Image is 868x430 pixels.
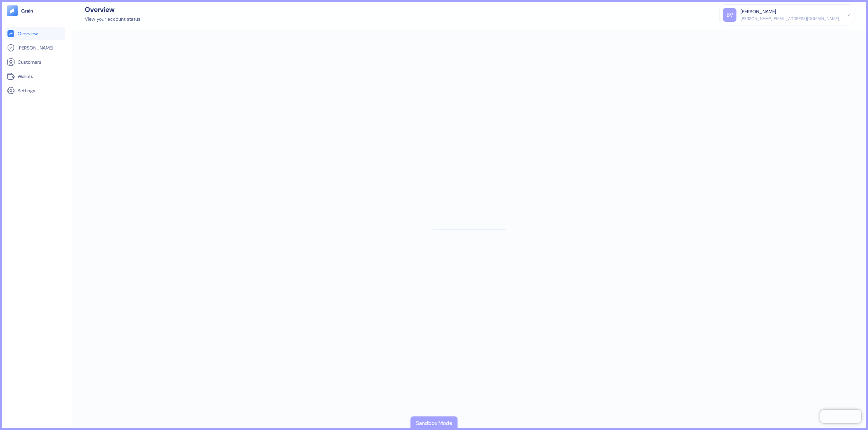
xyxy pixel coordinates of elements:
div: [PERSON_NAME] [741,8,776,15]
a: Customers [7,58,64,66]
div: Overview [85,6,140,13]
span: Wallets [18,73,33,80]
div: View your account status [85,16,140,23]
span: Settings [18,87,35,94]
a: Wallets [7,72,64,80]
a: Settings [7,86,64,95]
div: Sandbox Mode [416,419,452,427]
img: logo-tablet-V2.svg [7,5,18,16]
div: BV [723,8,736,22]
img: logo [21,8,34,13]
a: Overview [7,30,64,38]
span: Overview [18,30,38,37]
a: [PERSON_NAME] [7,44,64,52]
span: [PERSON_NAME] [18,44,53,51]
iframe: Chatra live chat [820,410,861,423]
div: [PERSON_NAME][EMAIL_ADDRESS][DOMAIN_NAME] [741,16,839,22]
span: Customers [18,59,41,65]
